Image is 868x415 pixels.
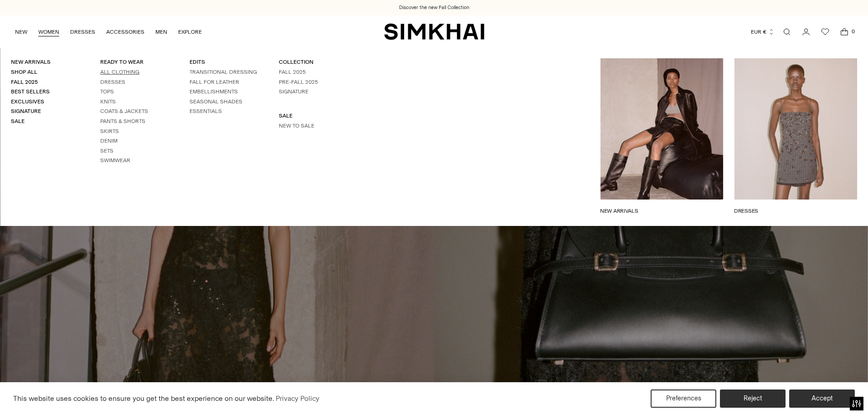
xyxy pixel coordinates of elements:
a: Privacy Policy (opens in a new tab) [274,392,321,405]
button: Accept [789,389,855,408]
a: EXPLORE [178,22,202,42]
a: Open search modal [778,23,796,41]
a: DRESSES [70,22,95,42]
a: Open cart modal [835,23,853,41]
a: MEN [155,22,167,42]
span: This website uses cookies to ensure you get the best experience on our website. [13,394,274,403]
a: ACCESSORIES [106,22,144,42]
button: Preferences [651,389,716,408]
button: EUR € [751,22,775,42]
a: Go to the account page [797,23,815,41]
a: NEW [15,22,27,42]
a: Wishlist [816,23,834,41]
a: SIMKHAI [384,23,484,41]
a: Discover the new Fall Collection [399,4,469,11]
span: 0 [849,27,857,36]
button: Reject [720,389,786,408]
a: WOMEN [38,22,59,42]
